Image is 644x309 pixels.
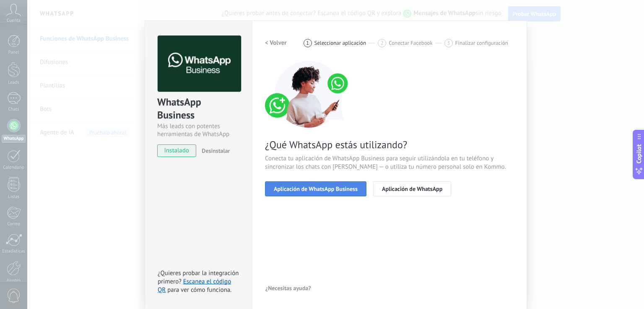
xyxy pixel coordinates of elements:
span: Conecta tu aplicación de WhatsApp Business para seguir utilizándola en tu teléfono y sincronizar ... [265,154,514,171]
div: Más leads con potentes herramientas de WhatsApp [157,122,240,138]
span: 1 [306,39,309,46]
span: ¿Necesitas ayuda? [265,285,311,291]
img: logo_main.png [158,36,241,92]
button: Aplicación de WhatsApp Business [265,181,366,196]
span: ¿Quieres probar la integración primero? [158,269,239,286]
button: ¿Necesitas ayuda? [265,282,312,294]
span: Aplicación de WhatsApp Business [274,186,358,192]
span: 3 [447,39,450,46]
span: Conectar Facebook [389,40,433,46]
span: instalado [158,144,196,157]
span: Copilot [635,144,643,164]
span: 2 [381,39,384,46]
button: < Volver [265,36,287,51]
img: connect number [265,61,353,128]
span: para ver cómo funciona. [167,286,231,294]
button: Aplicación de WhatsApp [373,181,451,196]
span: Aplicación de WhatsApp [382,186,442,192]
span: ¿Qué WhatsApp estás utilizando? [265,138,514,151]
h2: < Volver [265,39,287,47]
span: Desinstalar [202,147,230,154]
span: Finalizar configuración [455,40,508,46]
a: Escanea el código QR [158,278,231,294]
span: Seleccionar aplicación [314,40,366,46]
div: WhatsApp Business [157,95,240,122]
button: Desinstalar [198,144,230,157]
